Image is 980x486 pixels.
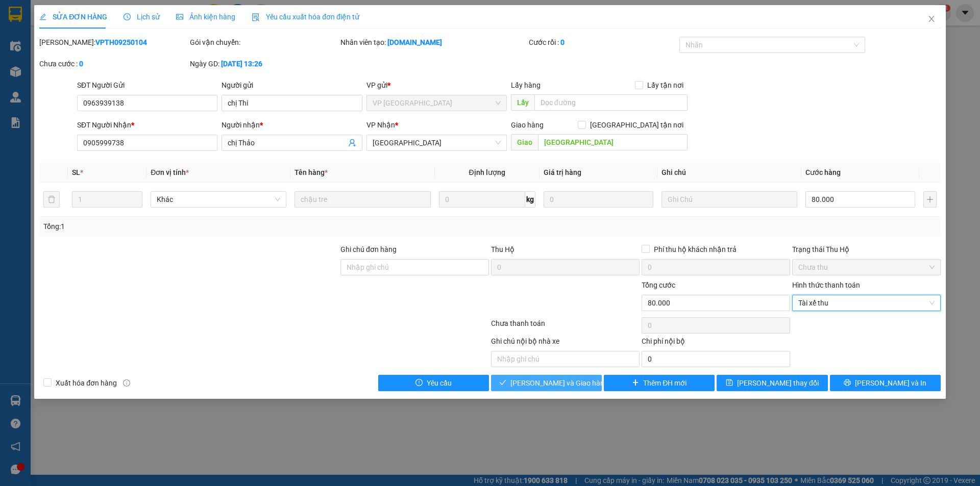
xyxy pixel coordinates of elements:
span: [PERSON_NAME] và Giao hàng [510,377,608,389]
button: save[PERSON_NAME] thay đổi [717,375,827,391]
span: Thu Hộ [491,245,514,253]
span: [PERSON_NAME] và In [855,377,926,389]
button: Close [917,5,946,34]
button: exclamation-circleYêu cầu [378,375,489,391]
span: VP Nhận [366,121,395,129]
div: Nhân viên tạo: [340,37,527,48]
span: [GEOGRAPHIC_DATA] tận nơi [586,119,688,131]
span: VP Tuy Hòa [373,95,501,111]
span: Tên hàng [295,168,328,176]
div: Chi phí nội bộ [642,336,790,351]
button: printer[PERSON_NAME] và In [830,375,941,391]
span: Cước hàng [805,168,841,176]
span: Chưa thu [798,260,935,275]
span: save [726,379,733,387]
input: Ghi Chú [661,191,797,208]
button: check[PERSON_NAME] và Giao hàng [491,375,602,391]
span: Nha Trang [373,135,501,150]
span: clock-circle [124,13,131,20]
span: SỬA ĐƠN HÀNG [39,13,107,21]
span: exclamation-circle [415,379,423,387]
input: Dọc đường [534,94,688,111]
label: Hình thức thanh toán [792,281,860,289]
button: plusThêm ĐH mới [604,375,715,391]
button: delete [43,191,60,208]
span: edit [39,13,46,20]
span: Giao hàng [511,121,544,129]
img: icon [252,13,260,21]
div: Trạng thái Thu Hộ [792,244,941,255]
span: Đơn vị tính [151,168,189,176]
span: Khác [157,192,280,207]
div: SĐT Người Gửi [77,80,217,91]
input: VD: Bàn, Ghế [295,191,430,208]
div: Ghi chú nội bộ nhà xe [491,336,640,351]
button: plus [923,191,937,208]
div: VP gửi [366,80,507,91]
div: Chưa cước : [39,58,188,69]
span: Phí thu hộ khách nhận trả [650,244,741,255]
span: Ảnh kiện hàng [176,13,235,21]
div: SĐT Người Nhận [77,119,217,131]
span: kg [525,191,535,208]
div: Người gửi [222,80,362,91]
span: Thêm ĐH mới [643,377,687,389]
span: Lấy hàng [511,81,541,89]
span: info-circle [123,379,130,387]
span: Yêu cầu xuất hóa đơn điện tử [252,13,359,21]
span: Tổng cước [642,281,675,289]
span: Xuất hóa đơn hàng [52,377,121,389]
input: Dọc đường [538,134,688,150]
label: Ghi chú đơn hàng [340,245,397,253]
span: [PERSON_NAME] thay đổi [737,377,819,389]
div: Người nhận [222,119,362,131]
div: Chưa thanh toán [490,318,641,336]
b: 0 [560,38,565,46]
span: Giá trị hàng [544,168,581,176]
input: Nhập ghi chú [491,351,640,367]
input: 0 [544,191,653,208]
th: Ghi chú [657,163,801,183]
div: Ngày GD: [190,58,338,69]
span: printer [844,379,851,387]
span: Giao [511,134,538,150]
span: Yêu cầu [427,377,452,389]
span: plus [632,379,639,387]
b: [DATE] 13:26 [221,60,262,68]
b: VPTH09250104 [95,38,147,46]
b: [DOMAIN_NAME] [387,38,442,46]
span: check [499,379,506,387]
span: picture [176,13,183,20]
div: Gói vận chuyển: [190,37,338,48]
span: Tài xế thu [798,295,935,311]
b: 0 [79,60,83,68]
span: Lấy [511,94,534,111]
span: Lịch sử [124,13,160,21]
div: Tổng: 1 [43,221,378,232]
div: Cước rồi : [529,37,677,48]
span: Lấy tận nơi [643,80,688,91]
input: Ghi chú đơn hàng [340,259,489,275]
div: [PERSON_NAME]: [39,37,188,48]
span: user-add [348,139,356,147]
span: close [927,15,936,23]
span: Định lượng [469,168,505,176]
span: SL [72,168,80,176]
